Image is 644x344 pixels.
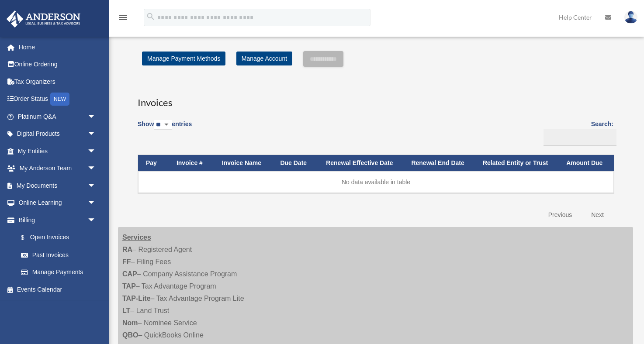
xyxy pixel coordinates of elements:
[540,119,613,146] label: Search:
[6,194,109,212] a: Online Learningarrow_drop_down
[475,155,558,171] th: Related Entity or Trust: activate to sort column ascending
[318,155,403,171] th: Renewal Effective Date: activate to sort column ascending
[6,73,109,90] a: Tax Organizers
[87,142,105,160] span: arrow_drop_down
[122,331,138,339] strong: QBO
[236,52,292,65] a: Manage Account
[6,108,109,125] a: Platinum Q&Aarrow_drop_down
[122,282,136,290] strong: TAP
[624,11,637,24] img: User Pic
[118,12,128,23] i: menu
[87,211,105,229] span: arrow_drop_down
[6,281,109,298] a: Events Calendar
[403,155,475,171] th: Renewal End Date: activate to sort column ascending
[544,129,616,146] input: Search:
[6,125,109,143] a: Digital Productsarrow_drop_down
[87,177,105,195] span: arrow_drop_down
[542,206,578,224] a: Previous
[6,160,109,177] a: My Anderson Teamarrow_drop_down
[585,206,610,224] a: Next
[122,258,131,265] strong: FF
[6,56,109,73] a: Online Ordering
[122,270,137,278] strong: CAP
[12,246,105,264] a: Past Invoices
[146,12,156,21] i: search
[26,232,30,243] span: $
[142,52,225,65] a: Manage Payment Methods
[87,160,105,178] span: arrow_drop_down
[6,90,109,108] a: Order StatusNEW
[122,295,151,302] strong: TAP-Lite
[87,194,105,212] span: arrow_drop_down
[6,211,105,229] a: Billingarrow_drop_down
[138,119,192,139] label: Show entries
[154,120,172,130] select: Showentries
[50,93,69,106] div: NEW
[169,155,214,171] th: Invoice #: activate to sort column ascending
[558,155,614,171] th: Amount Due: activate to sort column ascending
[6,177,109,194] a: My Documentsarrow_drop_down
[122,319,138,327] strong: Nom
[272,155,318,171] th: Due Date: activate to sort column ascending
[138,155,169,171] th: Pay: activate to sort column descending
[4,10,83,28] img: Anderson Advisors Platinum Portal
[214,155,273,171] th: Invoice Name: activate to sort column ascending
[12,264,105,281] a: Manage Payments
[138,88,613,110] h3: Invoices
[118,15,128,23] a: menu
[6,38,109,56] a: Home
[122,246,132,253] strong: RA
[87,108,105,126] span: arrow_drop_down
[87,125,105,143] span: arrow_drop_down
[6,142,109,160] a: My Entitiesarrow_drop_down
[122,307,130,314] strong: LT
[122,234,151,241] strong: Services
[138,171,614,193] td: No data available in table
[12,229,100,247] a: $Open Invoices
